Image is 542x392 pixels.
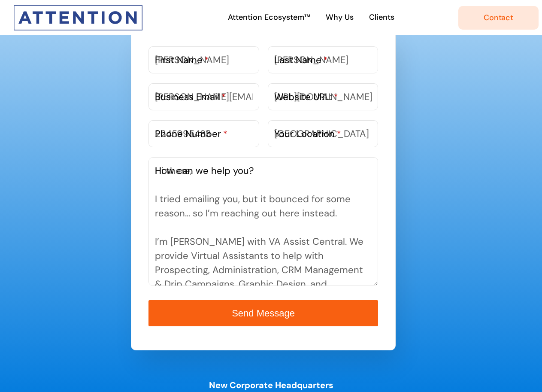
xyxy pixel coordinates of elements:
[225,9,313,27] a: Attention Ecosystem™
[232,308,295,319] span: Send Message
[274,127,341,141] label: Your Location
[366,9,397,27] a: Clients
[326,11,354,24] span: Why Us
[148,300,378,326] button: Send Message
[209,380,333,391] strong: New Corporate Headquarters
[484,13,513,22] span: Contact
[14,5,142,30] img: Attention Interactive Logo
[164,2,458,33] nav: Main Menu Desktop
[155,127,227,141] label: Phone Number
[274,53,328,67] label: Last Name
[228,11,310,24] span: Attention Ecosystem™
[274,90,338,104] label: Website URL:
[155,53,209,67] label: First Name
[323,9,356,27] a: Why Us
[458,6,539,30] a: Contact
[155,164,254,178] label: How can we help you?
[14,4,142,15] a: Attention-Only-Logo-300wide
[369,11,394,24] span: Clients
[155,90,226,104] label: Business Email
